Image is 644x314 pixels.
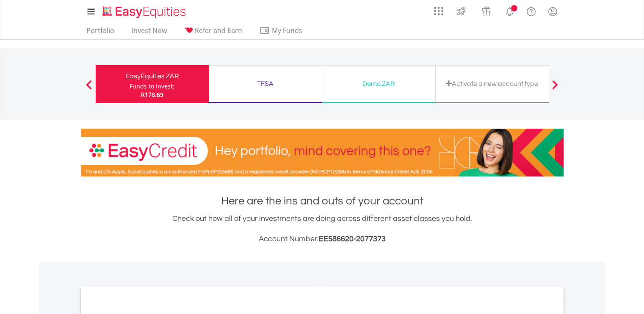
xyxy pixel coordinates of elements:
[81,193,564,209] h1: Here are the ins and outs of your account
[260,25,315,36] span: My Funds
[434,6,443,16] img: grid-menu-icon.svg
[195,26,242,35] span: Refer and Earn
[181,26,246,39] a: Refer and Earn
[81,233,564,245] h3: Account Number:
[214,78,317,90] div: TFSA
[319,235,386,243] span: EE586620-2077373
[499,2,520,19] a: Notifications
[474,2,499,18] a: Vouchers
[101,5,189,19] img: EasyEquities_Logo.png
[428,2,449,16] a: AppsGrid
[454,4,468,18] img: thrive-v2.svg
[441,78,544,90] div: Activate a new account type
[99,2,189,19] a: Home page
[479,4,493,18] img: vouchers-v2.svg
[128,26,170,39] a: Invest Now
[520,2,542,19] a: FAQ's and Support
[81,213,564,245] div: Check out how all of your investments are doing across different asset classes you hold.
[81,129,564,176] img: EasyCredit Promotion Banner
[130,82,174,91] div: Funds to invest:
[542,2,564,21] a: My Profile
[327,78,430,90] div: Demo ZAR
[83,26,118,39] a: Portfolio
[141,91,163,99] span: R178.69
[101,70,204,82] div: EasyEquities ZAR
